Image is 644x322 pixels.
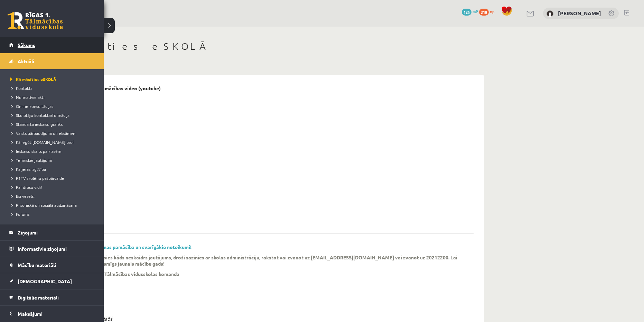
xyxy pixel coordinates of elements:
span: Online konsultācijas [9,103,53,109]
span: xp [490,9,494,14]
p: Rīgas 1. Tālmācības vidusskolas komanda [86,271,179,277]
p: Ja mācību procesā radīsies kāds neskaidrs jautājums, droši sazinies ar skolas administrāciju, rak... [52,254,463,267]
span: Forums [9,211,29,217]
a: [DEMOGRAPHIC_DATA] [9,273,95,289]
h1: Kā mācīties eSKOLĀ [41,40,484,52]
span: Standarta ieskaišu grafiks [9,121,63,127]
a: R1TV skolēnu pašpārvalde [9,175,97,181]
span: Pilsoniskā un sociālā audzināšana [9,202,77,208]
a: R1TV eSKOLAS lietošanas pamācība un svarīgākie noteikumi! [52,244,192,250]
span: Tehniskie jautājumi [9,157,52,163]
span: Digitālie materiāli [18,294,59,301]
span: Karjeras izglītība [9,166,46,172]
a: Ieskaišu skaits pa klasēm [9,148,97,154]
a: Skolotāju kontaktinformācija [9,112,97,118]
a: Rīgas 1. Tālmācības vidusskola [8,12,63,29]
a: Normatīvie akti [9,94,97,100]
a: 218 xp [479,9,498,14]
a: Kā mācīties eSKOLĀ [9,76,97,82]
a: Informatīvie ziņojumi [9,241,95,257]
a: Karjeras izglītība [9,166,97,172]
span: Skolotāju kontaktinformācija [9,112,69,118]
a: Standarta ieskaišu grafiks [9,121,97,127]
span: Kā mācīties eSKOLĀ [9,76,56,82]
a: Valsts pārbaudījumi un eksāmeni [9,130,97,136]
a: Par drošu vidi! [9,184,97,190]
span: Kā iegūt [DOMAIN_NAME] prof [9,139,74,145]
p: eSKOLAS lietošanas pamācības video (youtube) [52,85,161,91]
legend: Maksājumi [18,306,95,322]
a: Digitālie materiāli [9,289,95,305]
legend: Ziņojumi [18,224,95,240]
span: Ieskaišu skaits pa klasēm [9,148,61,154]
span: Sākums [18,42,35,48]
a: Esi vesels! [9,193,97,199]
span: [DEMOGRAPHIC_DATA] [18,278,72,284]
a: Pilsoniskā un sociālā audzināšana [9,202,97,208]
span: 125 [462,9,472,16]
a: [PERSON_NAME] [558,10,601,17]
span: Valsts pārbaudījumi un eksāmeni [9,130,76,136]
a: Sākums [9,37,95,53]
a: Maksājumi [9,306,95,322]
a: Tehniskie jautājumi [9,157,97,163]
span: Kontakti [9,85,32,91]
span: Aktuāli [18,58,34,64]
a: Kā iegūt [DOMAIN_NAME] prof [9,139,97,145]
span: Mācību materiāli [18,262,56,268]
span: R1TV skolēnu pašpārvalde [9,175,64,181]
img: Vitālijs Čugunovs [547,10,553,17]
a: Mācību materiāli [9,257,95,273]
span: Par drošu vidi! [9,184,42,190]
a: 125 mP [462,9,478,14]
a: Forums [9,211,97,217]
a: Ziņojumi [9,224,95,240]
span: Esi vesels! [9,193,35,199]
a: Kontakti [9,85,97,91]
legend: Informatīvie ziņojumi [18,241,95,257]
span: mP [473,9,478,14]
span: 218 [479,9,489,16]
span: Normatīvie akti [9,94,45,100]
a: Aktuāli [9,53,95,69]
a: Online konsultācijas [9,103,97,109]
